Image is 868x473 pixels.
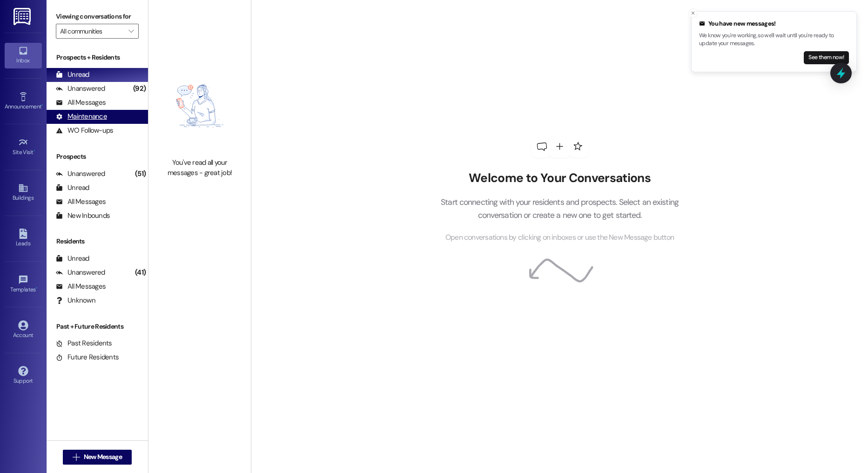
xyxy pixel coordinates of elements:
[56,296,95,305] div: Unknown
[5,135,42,160] a: Site Visit •
[445,232,674,243] span: Open conversations by clicking on inboxes or use the New Message button
[56,126,113,135] div: WO Follow-ups
[131,81,148,96] div: (92)
[427,171,693,186] h2: Welcome to Your Conversations
[56,169,105,179] div: Unanswered
[699,32,849,48] p: We know you're working, so we'll wait until you're ready to update your messages.
[804,51,849,64] button: See them now!
[47,322,148,331] div: Past + Future Residents
[159,158,241,178] div: You've read all your messages - great job!
[56,112,107,122] div: Maintenance
[688,8,698,18] button: Close toast
[133,265,148,280] div: (41)
[47,53,148,62] div: Prospects + Residents
[56,352,119,362] div: Future Residents
[56,197,106,207] div: All Messages
[47,152,148,162] div: Prospects
[47,236,148,246] div: Residents
[60,24,124,39] input: All communities
[56,254,89,264] div: Unread
[56,338,112,348] div: Past Residents
[84,452,122,462] span: New Message
[5,272,42,297] a: Templates •
[36,285,37,291] span: •
[41,102,43,108] span: •
[56,84,105,94] div: Unanswered
[159,59,241,153] img: empty-state
[34,148,35,154] span: •
[699,19,849,28] div: You have new messages!
[427,196,693,222] p: Start connecting with your residents and prospects. Select an existing conversation or create a n...
[5,318,42,343] a: Account
[5,363,42,388] a: Support
[56,183,89,193] div: Unread
[56,211,110,221] div: New Inbounds
[56,9,139,24] label: Viewing conversations for
[128,27,134,35] i: 
[73,453,80,461] i: 
[56,98,106,108] div: All Messages
[133,167,148,181] div: (51)
[5,43,42,68] a: Inbox
[56,282,106,291] div: All Messages
[13,8,33,25] img: ResiDesk Logo
[5,180,42,205] a: Buildings
[63,450,132,465] button: New Message
[56,70,89,80] div: Unread
[5,226,42,251] a: Leads
[56,268,105,277] div: Unanswered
